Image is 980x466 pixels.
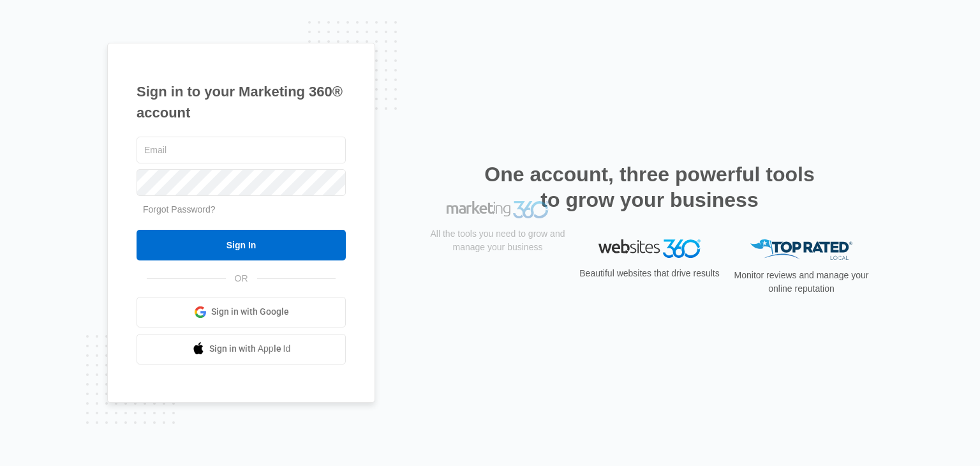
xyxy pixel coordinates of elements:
[143,204,216,214] a: Forgot Password?
[426,266,569,292] p: All the tools you need to grow and manage your business
[137,334,346,365] a: Sign in with Apple Id
[447,239,549,257] img: Marketing 360
[209,342,291,356] span: Sign in with Apple Id
[137,297,346,327] a: Sign in with Google
[137,81,346,123] h1: Sign in to your Marketing 360® account
[730,269,873,296] p: Monitor reviews and manage your online reputation
[211,305,289,319] span: Sign in with Google
[480,162,819,213] h2: One account, three powerful tools to grow your business
[137,137,346,163] input: Email
[750,239,852,260] img: Top Rated Local
[226,272,257,285] span: OR
[598,239,701,258] img: Websites 360
[578,267,721,280] p: Beautiful websites that drive results
[137,230,346,260] input: Sign In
